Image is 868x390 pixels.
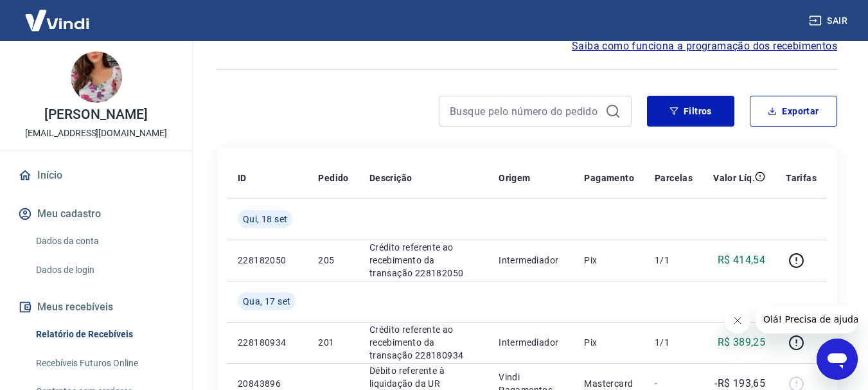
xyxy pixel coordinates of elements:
p: 228180934 [238,336,297,349]
p: Mastercard [584,377,634,390]
p: Origem [499,172,530,184]
a: Saiba como funciona a programação dos recebimentos [572,39,837,54]
p: 201 [318,336,348,349]
a: Relatório de Recebíveis [31,321,177,348]
span: Qua, 17 set [243,295,290,308]
a: Dados da conta [31,228,177,254]
button: Filtros [647,96,734,127]
p: Pix [584,336,634,349]
iframe: Botão para abrir a janela de mensagens [817,339,858,380]
button: Meus recebíveis [15,293,177,321]
p: - [655,377,693,390]
p: Pagamento [584,172,634,184]
p: Parcelas [655,172,693,184]
iframe: Fechar mensagem [725,308,750,333]
img: 02623657-f9b2-442d-86f2-e168ef379a2e.jpeg [71,51,122,103]
p: Intermediador [499,254,563,267]
p: R$ 389,25 [718,335,766,350]
a: Início [15,161,177,190]
p: 1/1 [655,254,693,267]
button: Meu cadastro [15,200,177,228]
span: Olá! Precisa de ajuda? [8,9,108,19]
p: Intermediador [499,336,563,349]
p: [EMAIL_ADDRESS][DOMAIN_NAME] [25,127,167,140]
p: Tarifas [786,172,817,184]
p: 1/1 [655,336,693,349]
p: 205 [318,254,348,267]
p: 228182050 [238,254,297,267]
button: Sair [806,9,853,33]
p: R$ 414,54 [718,253,766,268]
p: Pix [584,254,634,267]
button: Exportar [750,96,837,127]
p: 20843896 [238,377,297,390]
span: Qui, 18 set [243,213,287,226]
p: Crédito referente ao recebimento da transação 228182050 [369,241,478,279]
a: Recebíveis Futuros Online [31,350,177,377]
iframe: Mensagem da empresa [756,305,858,333]
p: Crédito referente ao recebimento da transação 228180934 [369,323,478,362]
p: Valor Líq. [713,172,755,184]
p: Descrição [369,172,412,184]
img: Vindi [15,1,99,40]
p: [PERSON_NAME] [44,108,147,121]
p: ID [238,172,247,184]
p: Pedido [318,172,348,184]
a: Dados de login [31,257,177,283]
input: Busque pelo número do pedido [450,102,600,121]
